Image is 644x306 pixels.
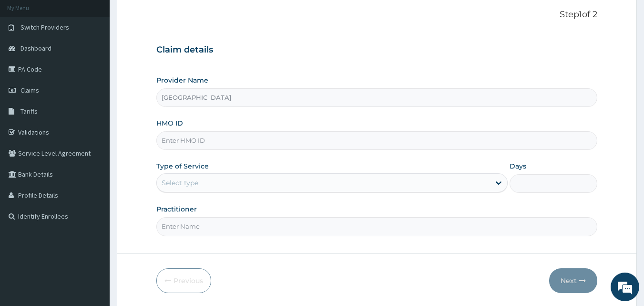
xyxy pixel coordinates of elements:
[549,268,597,293] button: Next
[156,204,197,214] label: Practitioner
[18,48,39,72] img: d_794563401_company_1708531726252_794563401
[20,107,38,116] span: Tariffs
[156,131,598,150] input: Enter HMO ID
[156,75,208,85] label: Provider Name
[5,204,182,238] textarea: Type your message and hit 'Enter'
[156,45,598,55] h3: Claim details
[20,44,51,53] span: Dashboard
[55,92,132,189] span: We're online!
[156,268,211,293] button: Previous
[50,53,160,66] div: Chat with us now
[156,217,598,236] input: Enter Name
[510,161,526,171] label: Days
[156,161,209,171] label: Type of Service
[162,178,198,188] div: Select type
[156,10,598,20] p: Step 1 of 2
[20,23,69,32] span: Switch Providers
[156,118,183,128] label: HMO ID
[156,5,179,28] div: Minimize live chat window
[20,86,39,95] span: Claims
